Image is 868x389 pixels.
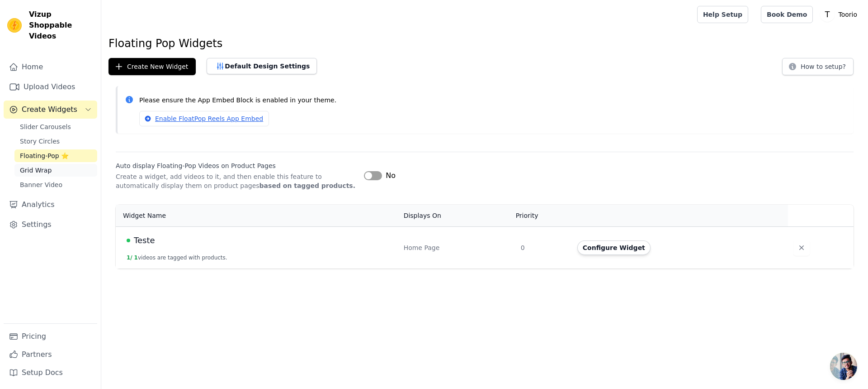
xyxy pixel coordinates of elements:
strong: based on tagged products. [259,182,355,189]
a: Grid Wrap [14,164,97,177]
a: Bate-papo aberto [830,353,857,380]
a: Slider Carousels [14,120,97,133]
a: Floating-Pop ⭐ [14,149,97,162]
p: Create a widget, add videos to it, and then enable this feature to automatically display them on ... [116,172,357,190]
span: No [386,170,396,181]
button: Create Widgets [4,101,97,119]
button: Configure Widget [577,240,651,255]
h1: Floating Pop Widgets [108,36,861,51]
div: Home Page [404,243,510,252]
a: Pricing [4,327,97,346]
span: 1 / [127,255,132,261]
span: Create Widgets [22,104,77,115]
img: Vizup [7,18,22,33]
span: Teste [134,234,155,247]
a: Banner Video [14,178,97,191]
button: How to setup? [782,58,854,75]
th: Widget Name [116,205,398,227]
button: T Toorio [820,6,861,23]
p: Toorio [835,6,861,23]
span: Story Circles [20,137,60,146]
text: T [825,10,830,19]
a: Upload Videos [4,78,97,96]
span: Floating-Pop ⭐ [20,151,69,160]
a: Setup Docs [4,364,97,382]
a: Analytics [4,196,97,214]
th: Priority [515,205,572,227]
span: Live Published [127,239,130,242]
button: No [364,170,396,181]
a: How to setup? [782,64,854,73]
a: Home [4,58,97,76]
button: Default Design Settings [207,58,317,74]
button: Create New Widget [108,58,196,75]
a: Help Setup [697,6,748,23]
span: Vizup Shoppable Videos [29,9,94,42]
label: Auto display Floating-Pop Videos on Product Pages [116,161,357,170]
span: 1 [134,255,138,261]
a: Partners [4,346,97,364]
a: Book Demo [761,6,813,23]
a: Enable FloatPop Reels App Embed [139,111,269,126]
a: Settings [4,216,97,234]
td: 0 [515,226,572,269]
th: Displays On [398,205,515,227]
button: 1/ 1videos are tagged with products. [127,254,227,261]
p: Please ensure the App Embed Block is enabled in your theme. [139,95,846,106]
span: Banner Video [20,180,62,189]
button: Delete widget [793,240,810,256]
span: Slider Carousels [20,122,71,131]
a: Story Circles [14,135,97,148]
span: Grid Wrap [20,166,52,175]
